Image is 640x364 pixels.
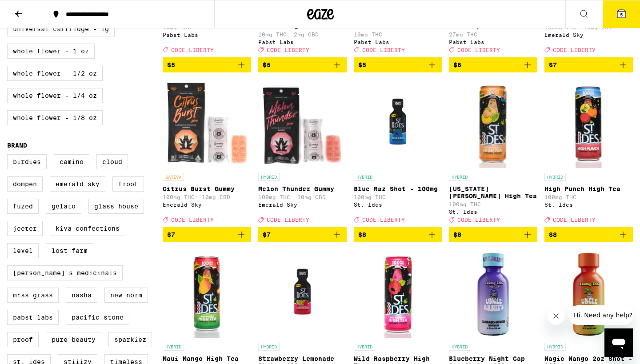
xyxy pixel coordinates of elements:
[354,173,375,181] p: HYBRID
[549,231,557,238] span: $8
[358,231,366,238] span: $8
[66,310,129,325] label: Pacific Stone
[547,307,565,325] iframe: Close message
[449,32,537,37] p: 27mg THC
[258,39,347,45] div: Pabst Labs
[553,47,596,53] span: CODE LIBERTY
[544,80,633,168] img: St. Ides - High Punch High Tea
[449,39,537,45] div: Pabst Labs
[549,61,557,68] span: $7
[449,249,537,338] img: Uncle Arnie's - Blueberry Night Cap 2oz Shot - 100mg
[7,44,95,59] label: Whole Flower - 1 oz
[167,61,175,68] span: $5
[258,249,347,338] img: St. Ides - Strawberry Lemonade Shot - 100mg
[544,194,633,200] p: 100mg THC
[449,80,537,227] a: Open page for Georgia Peach High Tea from St. Ides
[263,61,271,68] span: $5
[46,243,93,258] label: Lost Farm
[354,57,442,72] button: Add to bag
[108,332,152,347] label: Sparkiez
[163,202,251,208] div: Emerald Sky
[7,221,43,236] label: Jeeter
[258,194,347,200] p: 100mg THC: 10mg CBD
[544,227,633,242] button: Add to bag
[258,80,347,227] a: Open page for Melon Thunder Gummy from Emerald Sky
[7,110,103,125] label: Whole Flower - 1/8 oz
[163,80,251,227] a: Open page for Citrus Burst Gummy from Emerald Sky
[54,154,89,169] label: Camino
[354,39,442,45] div: Pabst Labs
[604,328,633,357] iframe: Button to launch messaging window
[544,80,633,227] a: Open page for High Punch High Tea from St. Ides
[163,80,251,168] img: Emerald Sky - Citrus Burst Gummy
[358,61,366,68] span: $5
[163,355,251,362] p: Maui Mango High Tea
[258,173,280,181] p: HYBRID
[163,32,251,38] div: Pabst Labs
[163,194,251,200] p: 100mg THC: 10mg CBD
[449,80,537,168] img: St. Ides - Georgia Peach High Tea
[7,142,27,149] legend: Brand
[354,80,442,227] a: Open page for Blue Raz Shot - 100mg from St. Ides
[362,47,405,53] span: CODE LIBERTY
[66,288,97,303] label: NASHA
[7,154,47,169] label: Birdies
[104,288,148,303] label: New Norm
[544,32,633,38] div: Emerald Sky
[88,199,144,214] label: Glass House
[163,173,184,181] p: SATIVA
[163,343,184,351] p: HYBRID
[112,176,144,192] label: Froot
[568,305,633,325] iframe: Message from company
[449,185,537,200] p: [US_STATE][PERSON_NAME] High Tea
[620,12,623,17] span: 5
[171,47,214,53] span: CODE LIBERTY
[449,209,537,215] div: St. Ides
[258,32,347,37] p: 10mg THC: 2mg CBD
[449,227,537,242] button: Add to bag
[544,249,633,338] img: Uncle Arnie's - Magic Mango 2oz Shot - 100mg
[167,231,175,238] span: $7
[163,227,251,242] button: Add to bag
[7,21,115,36] label: Universal Cartridge - 1g
[544,202,633,208] div: St. Ides
[7,332,39,347] label: Proof
[258,185,347,192] p: Melon Thunder Gummy
[449,173,470,181] p: HYBRID
[354,227,442,242] button: Add to bag
[267,217,309,223] span: CODE LIBERTY
[457,47,500,53] span: CODE LIBERTY
[163,185,251,192] p: Citrus Burst Gummy
[354,185,442,192] p: Blue Raz Shot - 100mg
[267,47,309,53] span: CODE LIBERTY
[449,343,470,351] p: HYBRID
[7,66,103,81] label: Whole Flower - 1/2 oz
[354,343,375,351] p: HYBRID
[258,202,347,208] div: Emerald Sky
[163,57,251,72] button: Add to bag
[263,231,271,238] span: $7
[449,201,537,207] p: 100mg THC
[7,310,59,325] label: Pabst Labs
[354,249,442,338] img: St. Ides - Wild Raspberry High Tea
[171,217,214,223] span: CODE LIBERTY
[457,217,500,223] span: CODE LIBERTY
[7,265,123,280] label: [PERSON_NAME]'s Medicinals
[603,0,640,28] button: 5
[46,199,81,214] label: Gelato
[46,332,101,347] label: Pure Beauty
[7,88,103,103] label: Whole Flower - 1/4 oz
[50,221,125,236] label: Kiva Confections
[354,32,442,37] p: 10mg THC
[163,249,251,338] img: St. Ides - Maui Mango High Tea
[7,243,39,258] label: LEVEL
[544,57,633,72] button: Add to bag
[453,61,461,68] span: $6
[544,343,566,351] p: HYBRID
[258,227,347,242] button: Add to bag
[553,217,596,223] span: CODE LIBERTY
[362,217,405,223] span: CODE LIBERTY
[258,80,347,168] img: Emerald Sky - Melon Thunder Gummy
[544,173,566,181] p: HYBRID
